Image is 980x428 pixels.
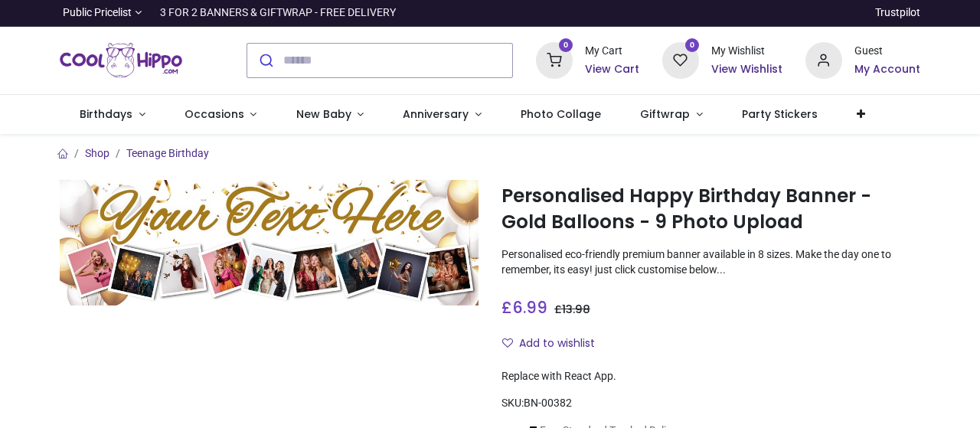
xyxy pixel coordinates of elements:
div: 3 FOR 2 BANNERS & GIFTWRAP - FREE DELIVERY [160,5,396,21]
a: Public Pricelist [60,5,142,21]
div: SKU: [501,396,920,411]
a: Anniversary [384,95,501,135]
a: Teenage Birthday [126,147,209,159]
p: Personalised eco-friendly premium banner available in 8 sizes. Make the day one to remember, its ... [501,247,920,277]
h1: Personalised Happy Birthday Banner - Gold Balloons - 9 Photo Upload [501,183,920,236]
span: Public Pricelist [63,5,132,21]
button: Submit [247,44,283,77]
a: Birthdays [60,95,165,135]
i: Add to wishlist [502,338,513,348]
span: Birthdays [80,106,132,122]
span: Giftwrap [640,106,690,122]
div: Guest [854,44,920,59]
a: View Cart [585,62,639,77]
sup: 0 [685,38,700,53]
a: Occasions [165,95,276,135]
a: 0 [662,53,699,65]
span: £ [554,302,590,317]
span: Party Stickers [742,106,818,122]
a: New Baby [276,95,384,135]
span: Anniversary [403,106,469,122]
div: My Wishlist [711,44,782,59]
a: Giftwrap [621,95,723,135]
span: Occasions [185,106,244,122]
a: View Wishlist [711,62,782,77]
div: My Cart [585,44,639,59]
span: £ [501,296,547,319]
img: Cool Hippo [60,39,182,82]
span: 6.99 [512,296,547,319]
a: Shop [85,147,109,159]
div: Replace with React App. [501,369,920,384]
a: Logo of Cool Hippo [60,39,182,82]
span: 13.98 [562,302,590,317]
button: Add to wishlistAdd to wishlist [501,331,608,357]
span: BN-00382 [524,397,572,409]
a: 0 [536,53,573,65]
span: New Baby [296,106,351,122]
span: Photo Collage [521,106,601,122]
a: Trustpilot [875,5,920,21]
a: My Account [854,62,920,77]
sup: 0 [559,38,573,53]
img: Personalised Happy Birthday Banner - Gold Balloons - 9 Photo Upload [60,180,479,305]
